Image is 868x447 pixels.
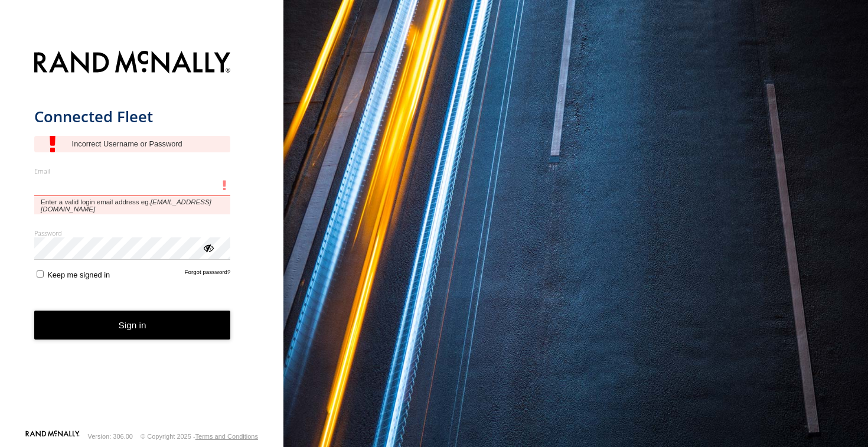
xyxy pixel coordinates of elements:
div: Version: 306.00 [88,433,133,440]
a: Forgot password? [185,269,231,279]
input: Keep me signed in [37,270,44,278]
div: © Copyright 2025 - [141,433,258,440]
button: Sign in [34,311,231,340]
h1: Connected Fleet [34,107,231,126]
form: main [34,44,250,430]
label: Password [34,229,231,237]
span: Enter a valid login email address eg. [34,196,231,214]
img: Rand McNally [34,48,231,79]
span: Keep me signed in [47,270,110,279]
label: Email [34,167,231,175]
a: Visit our Website [25,430,80,442]
em: [EMAIL_ADDRESS][DOMAIN_NAME] [41,198,211,213]
div: ViewPassword [202,242,214,253]
a: Terms and Conditions [195,433,258,440]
